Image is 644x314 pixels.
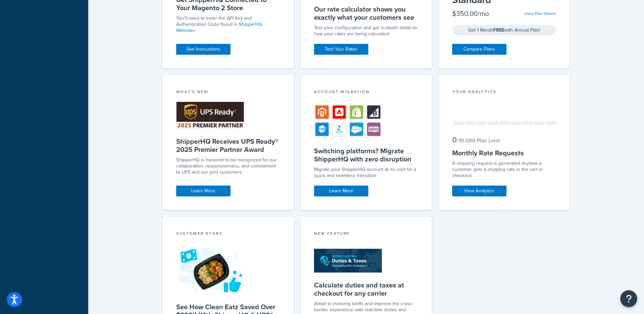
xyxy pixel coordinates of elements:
[452,149,556,157] h5: Monthly Rate Requests
[452,9,489,18] div: $350.00/mo
[452,89,556,97] div: Your Analytics
[176,44,231,55] a: See Instructions
[314,186,368,196] a: Learn More
[452,186,507,196] a: View Analytics
[620,290,637,307] button: Open Resource Center
[314,281,418,297] h5: Calculate duties and taxes at checkout for any carrier
[314,147,418,163] h5: Switching platforms? Migrate ShipperHQ with zero disruption
[452,134,457,145] span: 0
[452,44,507,55] a: Compare Plans
[314,167,418,179] div: Migrate your ShipperHQ account at no cost for a quick and seamless transition.
[457,137,500,144] small: / 10.000 Plan Limit
[176,186,231,196] a: Learn More
[314,230,418,238] div: New Feature
[314,5,418,21] h5: Our rate calculator shows you exactly what your customers see
[452,25,556,35] div: Get 1 Month with Annual Plan!
[493,27,504,34] strong: FREE
[176,230,280,238] div: Customer Story
[176,89,280,97] div: What's New
[525,11,556,17] a: View Plan Details
[176,21,262,34] a: ShipperHQ Websites
[176,137,280,154] h5: ShipperHQ Receives UPS Ready® 2025 Premier Partner Award
[314,89,418,97] div: Account Migration
[452,160,556,179] div: A shipping request is generated anytime a customer gets a shipping rate in the cart or checkout.
[176,157,280,175] p: ShipperHQ is honored to be recognized for our collaboration, responsiveness, and commitment to UP...
[176,15,280,34] p: You'll need to enter the API Key and Authentication Code found in
[314,25,418,37] div: Test your configuration and get in-depth detail on how your rates are being calculated.
[314,44,368,55] a: Test Your Rates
